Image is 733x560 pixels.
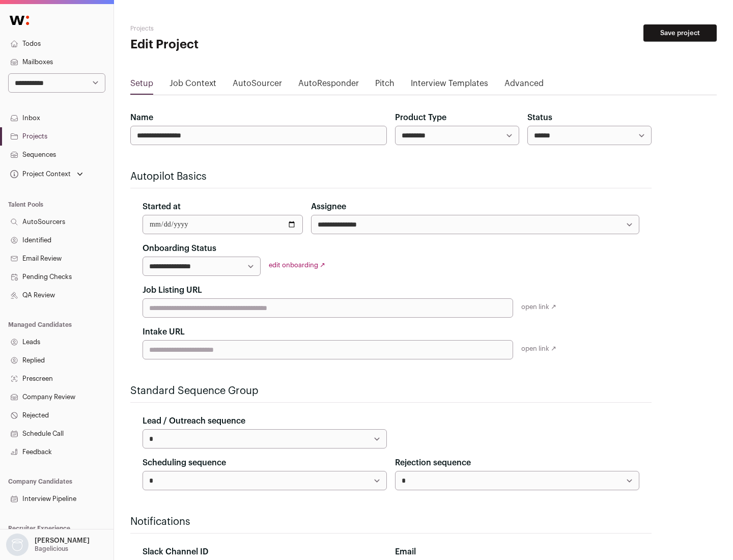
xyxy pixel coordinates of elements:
[143,284,202,296] label: Job Listing URL
[643,24,717,42] button: Save project
[130,77,153,94] a: Setup
[143,457,226,469] label: Scheduling sequence
[411,77,488,94] a: Interview Templates
[298,77,359,94] a: AutoResponder
[143,415,245,427] label: Lead / Outreach sequence
[130,170,652,184] h2: Autopilot Basics
[527,111,552,124] label: Status
[233,77,282,94] a: AutoSourcer
[4,534,92,556] button: Open dropdown
[143,546,208,558] label: Slack Channel ID
[395,457,471,469] label: Rejection sequence
[143,242,216,255] label: Onboarding Status
[4,10,35,31] img: Wellfound
[35,537,90,545] p: [PERSON_NAME]
[6,534,29,556] img: nopic.png
[130,24,326,33] h2: Projects
[8,167,85,181] button: Open dropdown
[395,546,639,558] div: Email
[8,170,71,178] div: Project Context
[130,384,652,398] h2: Standard Sequence Group
[395,111,446,124] label: Product Type
[143,201,181,213] label: Started at
[170,77,216,94] a: Job Context
[375,77,394,94] a: Pitch
[35,545,68,553] p: Bagelicious
[130,515,652,529] h2: Notifications
[130,37,326,53] h1: Edit Project
[311,201,346,213] label: Assignee
[504,77,544,94] a: Advanced
[143,326,185,338] label: Intake URL
[269,262,325,268] a: edit onboarding ↗
[130,111,153,124] label: Name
